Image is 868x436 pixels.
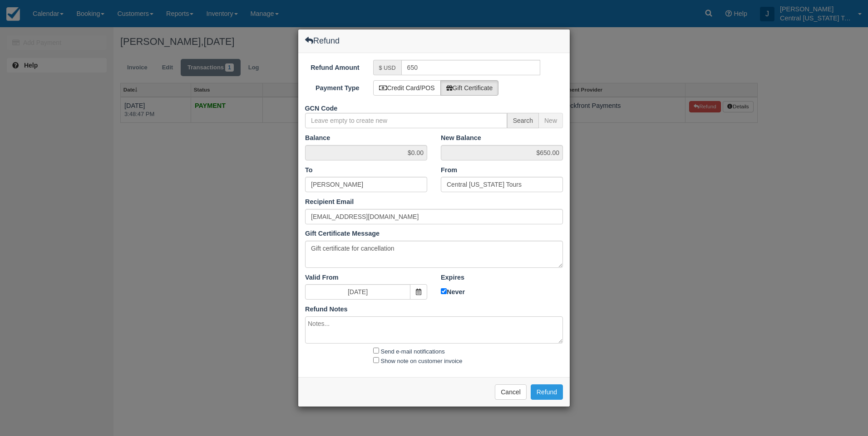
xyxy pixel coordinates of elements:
[298,60,366,73] label: Refund Amount
[401,60,541,75] input: Valid number required.
[495,384,527,400] button: Cancel
[441,145,563,160] span: $650.00
[373,80,441,96] label: Credit Card/POS
[305,229,380,238] label: Gift Certificate Message
[441,273,464,282] label: Expires
[440,80,499,96] label: Gift Certificate
[305,197,354,207] label: Recipient Email
[381,358,463,364] label: Show note on customer invoice
[441,165,457,175] label: From
[305,273,339,282] label: Valid From
[305,305,348,314] label: Refund Notes
[441,133,481,143] label: New Balance
[441,177,563,192] input: Name
[539,113,563,128] span: New
[507,113,539,128] span: Search
[298,80,366,93] label: Payment Type
[305,177,427,192] input: Name
[305,209,563,224] input: Email
[531,384,563,400] button: Refund
[381,348,445,355] label: Send e-mail notifications
[298,101,366,113] label: GCN Code
[305,165,313,175] label: To
[305,145,427,160] span: $0.00
[305,113,507,128] input: Leave empty to create new
[379,65,396,71] small: $ USD
[441,286,563,297] label: Never
[441,288,447,294] input: Never
[305,133,330,143] label: Balance
[305,36,340,45] h4: Refund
